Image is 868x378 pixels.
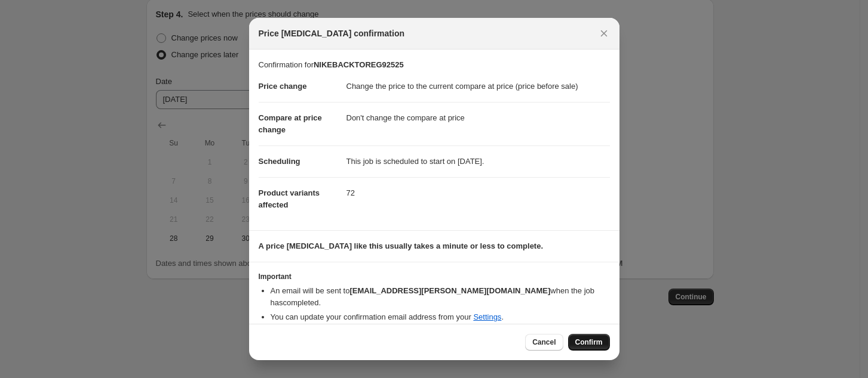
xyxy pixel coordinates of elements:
[259,82,307,91] span: Price change
[346,177,610,209] dd: 72
[259,188,320,209] span: Product variants affected
[349,286,550,295] b: [EMAIL_ADDRESS][PERSON_NAME][DOMAIN_NAME]
[259,241,544,250] b: A price [MEDICAL_DATA] like this usually takes a minute or less to complete.
[532,337,556,347] span: Cancel
[259,272,610,281] h3: Important
[259,113,322,134] span: Compare at price change
[271,311,610,323] li: You can update your confirmation email address from your .
[346,71,610,102] dd: Change the price to the current compare at price (price before sale)
[259,27,405,39] span: Price [MEDICAL_DATA] confirmation
[346,145,610,177] dd: This job is scheduled to start on [DATE].
[473,312,501,321] a: Settings
[568,334,610,351] button: Confirm
[346,102,610,134] dd: Don't change the compare at price
[314,60,404,69] b: NIKEBACKTOREG92525
[271,285,610,309] li: An email will be sent to when the job has completed .
[525,334,563,351] button: Cancel
[259,59,610,71] p: Confirmation for
[575,337,603,347] span: Confirm
[596,25,612,42] button: Close
[259,157,300,166] span: Scheduling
